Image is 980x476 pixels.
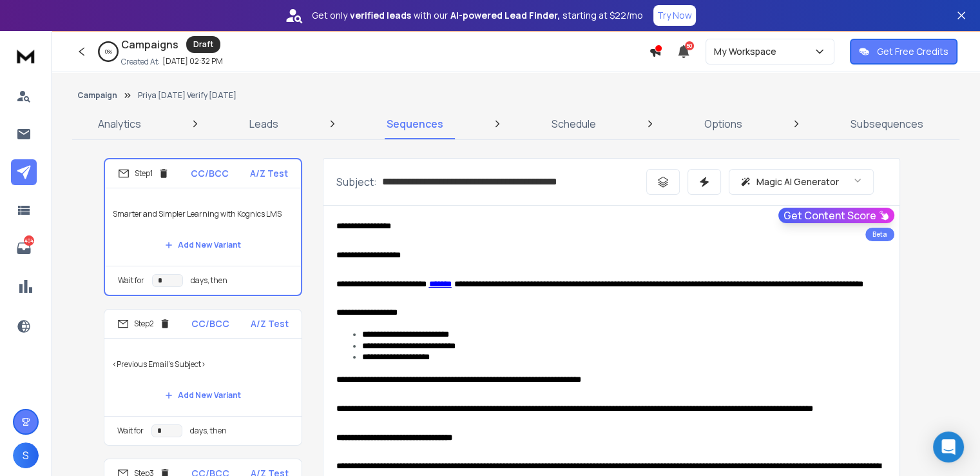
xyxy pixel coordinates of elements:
[350,9,411,22] strong: verified leads
[756,175,839,188] p: Magic AI Generator
[77,90,117,101] button: Campaign
[190,426,227,436] p: days, then
[552,116,596,132] p: Schedule
[98,116,141,132] p: Analytics
[191,167,229,180] p: CC/BCC
[685,41,694,50] span: 50
[138,90,236,101] p: Priya [DATE] Verify [DATE]
[117,318,171,330] div: Step 2
[117,426,144,436] p: Wait for
[112,346,294,382] p: <Previous Email's Subject>
[850,39,957,64] button: Get Free Credits
[191,317,229,330] p: CC/BCC
[113,196,293,232] p: Smarter and Simpler Learning with Kognics LMS
[121,37,178,52] h1: Campaigns
[104,158,302,296] li: Step1CC/BCCA/Z TestSmarter and Simpler Learning with Kognics LMSAdd New VariantWait fordays, then
[933,431,964,462] div: Open Intercom Messenger
[24,235,34,246] p: 404
[118,275,144,286] p: Wait for
[850,116,923,132] p: Subsequences
[90,108,149,139] a: Analytics
[843,108,931,139] a: Subsequences
[121,57,160,67] p: Created At:
[191,275,227,286] p: days, then
[877,45,948,58] p: Get Free Credits
[251,317,289,330] p: A/Z Test
[336,174,377,190] p: Subject:
[13,442,39,468] button: S
[155,382,251,408] button: Add New Variant
[450,9,560,22] strong: AI-powered Lead Finder,
[387,116,443,132] p: Sequences
[155,232,251,258] button: Add New Variant
[249,116,278,132] p: Leads
[186,36,220,53] div: Draft
[11,235,37,261] a: 404
[704,116,742,132] p: Options
[312,9,643,22] p: Get only with our starting at $22/mo
[118,168,169,179] div: Step 1
[865,228,894,241] div: Beta
[729,169,874,195] button: Magic AI Generator
[379,108,451,139] a: Sequences
[714,45,782,58] p: My Workspace
[657,9,692,22] p: Try Now
[250,167,288,180] p: A/Z Test
[544,108,604,139] a: Schedule
[13,44,39,68] img: logo
[653,5,696,26] button: Try Now
[242,108,286,139] a: Leads
[104,309,302,446] li: Step2CC/BCCA/Z Test<Previous Email's Subject>Add New VariantWait fordays, then
[105,48,112,55] p: 0 %
[162,56,223,66] p: [DATE] 02:32 PM
[778,208,894,223] button: Get Content Score
[697,108,750,139] a: Options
